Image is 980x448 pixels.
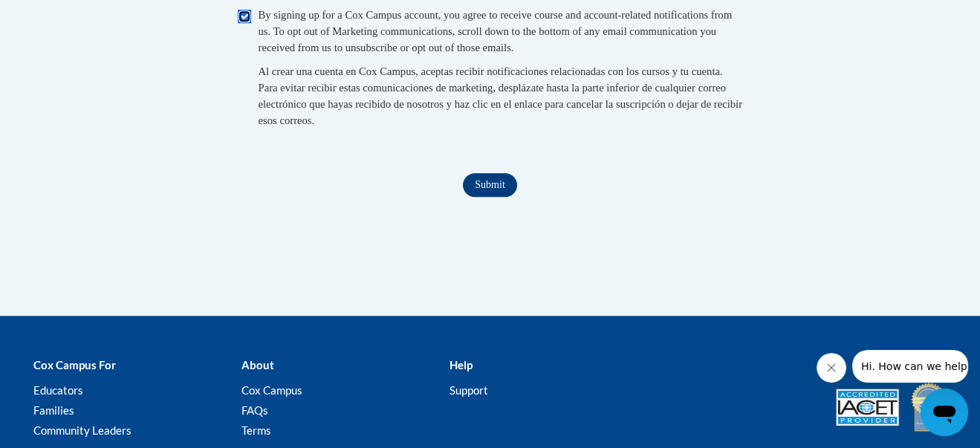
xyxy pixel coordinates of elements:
[241,403,267,417] a: FAQs
[241,358,273,371] b: About
[910,381,947,433] img: IDA® Accredited
[33,403,74,417] a: Families
[449,383,487,397] a: Support
[33,383,83,397] a: Educators
[241,383,302,397] a: Cox Campus
[259,9,733,53] span: By signing up for a Cox Campus account, you agree to receive course and account-related notificat...
[33,358,116,371] b: Cox Campus For
[921,389,968,436] iframe: Button to launch messaging window
[9,10,120,22] span: Hi. How can we help?
[836,389,899,426] img: Accredited IACET® Provider
[817,353,846,383] iframe: Close message
[33,423,132,437] a: Community Leaders
[449,358,472,371] b: Help
[463,173,516,197] input: Submit
[852,350,968,383] iframe: Message from company
[259,65,742,126] span: Al crear una cuenta en Cox Campus, aceptas recibir notificaciones relacionadas con los cursos y t...
[241,423,270,437] a: Terms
